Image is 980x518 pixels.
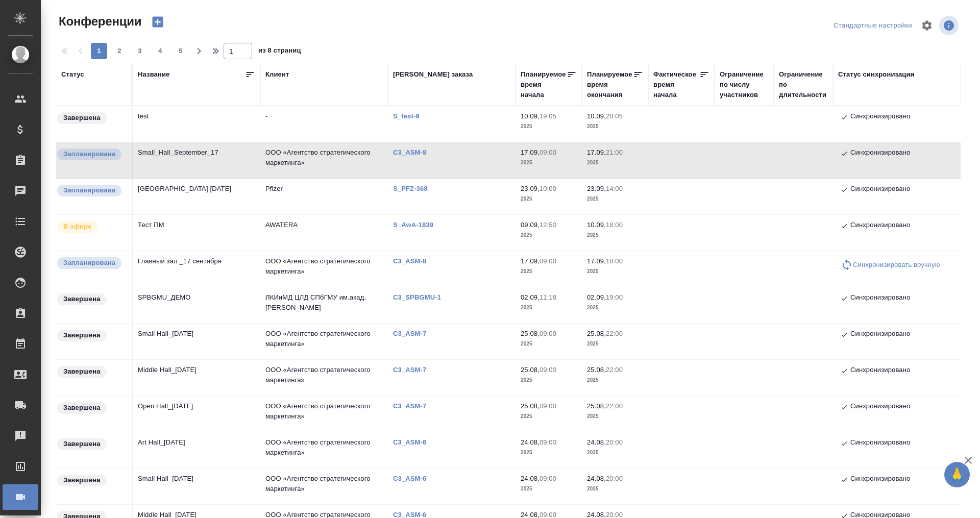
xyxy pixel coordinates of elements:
p: 2025 [587,411,643,422]
p: C3_ASM-8 [393,257,434,265]
button: 4 [152,43,168,59]
button: 3 [132,43,148,59]
td: ООО «Агентство стратегического маркетинга» [260,251,388,287]
p: Запланирована [63,149,115,159]
td: AWATERA [260,215,388,251]
p: 17.09, [587,149,606,156]
p: Синхронизировано [850,292,910,305]
td: - [260,106,388,142]
p: 2025 [587,375,643,385]
div: Планируемое время начала [521,69,567,100]
button: Создать [145,13,170,31]
p: Синхронизировано [850,184,910,196]
td: test [133,106,260,142]
td: ООО «Агентство стратегического маркетинга» [260,468,388,504]
p: 17.09, [521,149,540,156]
a: C3_ASM-8 [393,149,434,156]
p: 24.08, [521,438,540,446]
p: Запланирована [63,258,115,268]
p: Cинхронизировать вручную [853,260,940,270]
p: Завершена [63,366,101,377]
p: 2025 [587,121,643,132]
a: S_AwA-1839 [393,221,441,229]
p: 22:00 [606,402,623,410]
span: Настроить таблицу [915,13,939,38]
p: 09.09, [521,221,540,229]
p: Завершена [63,330,101,340]
p: 20:00 [606,438,623,446]
p: 25.08, [521,330,540,337]
p: Завершена [63,439,101,449]
div: Статус [61,69,84,80]
div: Ограничение по длительности [779,69,828,100]
p: 25.08, [587,330,606,337]
p: 09:00 [540,149,556,156]
p: 18:00 [606,221,623,229]
p: Синхронизировано [850,220,910,232]
p: 20:00 [606,475,623,482]
p: 25.08, [587,402,606,410]
p: Синхронизировано [850,147,910,160]
p: 24.08, [521,475,540,482]
p: 2025 [521,121,577,132]
p: 2025 [587,158,643,168]
span: 🙏 [948,464,966,485]
div: Фактическое время начала [653,69,699,100]
span: Посмотреть информацию [939,16,961,35]
p: 2025 [521,158,577,168]
td: Small_Hall_September_17 [133,142,260,178]
p: S_test-9 [393,112,427,120]
p: 22:00 [606,330,623,337]
p: 10:00 [540,185,556,192]
p: Синхронизировано [850,329,910,341]
button: 🙏 [944,462,970,487]
div: Название [138,69,169,80]
a: C3_ASM-7 [393,330,434,337]
p: 23.09, [521,185,540,192]
p: 02.09, [521,293,540,301]
p: 2025 [521,339,577,349]
p: 2025 [587,230,643,240]
td: ООО «Агентство стратегического маркетинга» [260,324,388,359]
p: 18:00 [606,257,623,265]
span: Конференции [56,13,141,30]
td: Small Hall_[DATE] [133,324,260,359]
a: C3_ASM-6 [393,475,434,482]
p: 2025 [587,448,643,458]
p: 09:00 [540,475,556,482]
p: 17.09, [521,257,540,265]
p: Запланирована [63,185,115,195]
div: Ограничение по числу участников [720,69,769,100]
a: C3_SPBGMU-1 [393,293,449,301]
p: Синхронизировано [850,111,910,124]
span: 3 [132,46,148,56]
p: 2025 [587,266,643,277]
td: Pfizer [260,179,388,214]
td: Middle Hall_[DATE] [133,360,260,396]
p: 14:00 [606,185,623,192]
a: C3_ASM-7 [393,366,434,374]
p: 20:05 [606,112,623,120]
td: ООО «Агентство стратегического маркетинга» [260,432,388,468]
a: C3_ASM-6 [393,438,434,446]
p: 21:00 [606,149,623,156]
p: 2025 [521,194,577,204]
a: S_PFZ-368 [393,185,435,192]
p: 2025 [521,484,577,494]
p: В эфире [63,221,92,232]
div: Клиент [265,69,289,80]
p: Завершена [63,294,101,304]
button: Cинхронизировать вручную [838,256,943,274]
p: Синхронизировано [850,474,910,486]
p: 10.09, [587,112,606,120]
td: SPBGMU_ДЕМО [133,287,260,323]
p: 2025 [521,411,577,422]
span: 4 [152,46,168,56]
td: ООО «Агентство стратегического маркетинга» [260,396,388,432]
p: Завершена [63,403,101,413]
p: 09:00 [540,257,556,265]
